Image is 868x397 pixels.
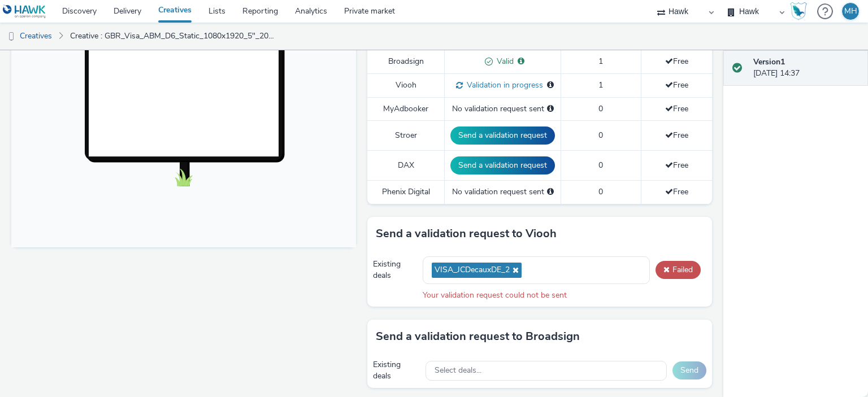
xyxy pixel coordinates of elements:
[598,80,603,90] span: 1
[376,328,580,345] h3: Send a validation request to Broadsign
[423,290,706,301] div: Your validation request could not be sent
[665,160,688,171] span: Free
[373,359,420,382] div: Existing deals
[665,186,688,197] span: Free
[753,56,859,80] div: [DATE] 14:37
[463,80,543,90] span: Validation in progress
[790,2,811,20] a: Hawk Academy
[598,103,603,114] span: 0
[373,259,417,282] div: Existing deals
[598,56,603,67] span: 1
[367,120,445,150] td: Stroer
[598,130,603,141] span: 0
[3,5,46,19] img: undefined Logo
[367,151,445,181] td: DAX
[598,160,603,171] span: 0
[6,31,17,42] img: dooh
[665,80,688,90] span: Free
[435,265,510,275] span: VISA_JCDecauxDE_2
[665,103,688,114] span: Free
[367,73,445,97] td: Viooh
[790,2,807,20] img: Hawk Academy
[753,56,785,67] strong: Version 1
[493,56,514,67] span: Valid
[656,261,701,279] button: Failed
[844,3,857,20] div: MH
[367,97,445,120] td: MyAdbooker
[450,103,555,115] div: No validation request sent
[64,23,281,50] a: Creative : GBR_Visa_ABM_D6_Static_1080x1920_5"_20250808 ; EMEA_RetailBank_QR
[367,181,445,204] td: Phenix Digital
[450,126,555,145] button: Send a validation request
[547,186,554,198] div: Please select a deal below and click on Send to send a validation request to Phenix Digital.
[672,361,706,379] button: Send
[598,186,603,197] span: 0
[450,156,555,174] button: Send a validation request
[435,366,481,376] span: Select deals...
[665,130,688,141] span: Free
[450,186,555,198] div: No validation request sent
[547,103,554,115] div: Please select a deal below and click on Send to send a validation request to MyAdbooker.
[665,56,688,67] span: Free
[376,225,557,242] h3: Send a validation request to Viooh
[367,50,445,73] td: Broadsign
